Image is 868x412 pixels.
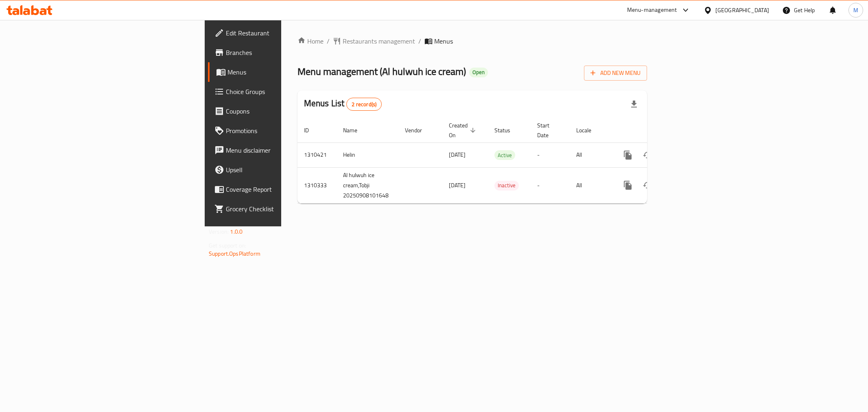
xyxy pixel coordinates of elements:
button: Change Status [638,145,657,165]
span: Name [343,125,368,135]
a: Coupons [208,101,350,121]
span: ID [304,125,319,135]
span: Start Date [537,121,560,140]
td: All [570,142,612,167]
button: more [618,175,638,195]
a: Upsell [208,160,350,180]
a: Menu disclaimer [208,140,350,160]
a: Support.OpsPlatform [209,248,260,259]
span: Upsell [226,165,343,175]
a: Choice Groups [208,82,350,101]
li: / [418,36,421,46]
a: Coverage Report [208,180,350,199]
span: [DATE] [449,180,466,191]
a: Grocery Checklist [208,199,350,219]
span: Coupons [226,106,343,116]
span: Created On [449,121,478,140]
td: - [531,142,570,167]
button: Add New Menu [584,66,647,81]
span: Grocery Checklist [226,204,343,214]
span: Version: [209,226,229,237]
a: Edit Restaurant [208,23,350,43]
div: [GEOGRAPHIC_DATA] [715,6,769,15]
th: Actions [612,118,703,143]
span: Vendor [405,125,433,135]
span: Coverage Report [226,184,343,194]
div: Menu-management [627,5,677,15]
span: 2 record(s) [347,101,381,108]
td: Helin [337,142,398,167]
div: Export file [624,94,644,114]
h2: Menus List [304,97,382,111]
span: Promotions [226,126,343,136]
a: Promotions [208,121,350,140]
span: Menus [434,36,453,46]
span: Menus [227,67,343,77]
div: Open [469,68,488,77]
span: Open [469,69,488,76]
a: Restaurants management [333,36,415,46]
span: [DATE] [449,149,466,160]
table: enhanced table [297,118,703,204]
span: 1.0.0 [230,226,243,237]
span: Edit Restaurant [226,28,343,38]
span: Inactive [494,181,519,190]
span: Active [494,151,515,160]
div: Total records count [346,98,382,111]
nav: breadcrumb [297,36,647,46]
span: Menu management ( Al hulwuh ice cream ) [297,62,466,81]
td: - [531,167,570,203]
span: Restaurants management [343,36,415,46]
a: Branches [208,43,350,62]
button: more [618,145,638,165]
span: Menu disclaimer [226,145,343,155]
span: M [853,6,858,15]
span: Get support on: [209,240,246,251]
td: Al hulwuh ice cream,Tobji 20250908101648 [337,167,398,203]
span: Add New Menu [590,68,641,78]
span: Choice Groups [226,87,343,96]
span: Status [494,125,521,135]
span: Locale [576,125,602,135]
span: Branches [226,48,343,57]
a: Menus [208,62,350,82]
td: All [570,167,612,203]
